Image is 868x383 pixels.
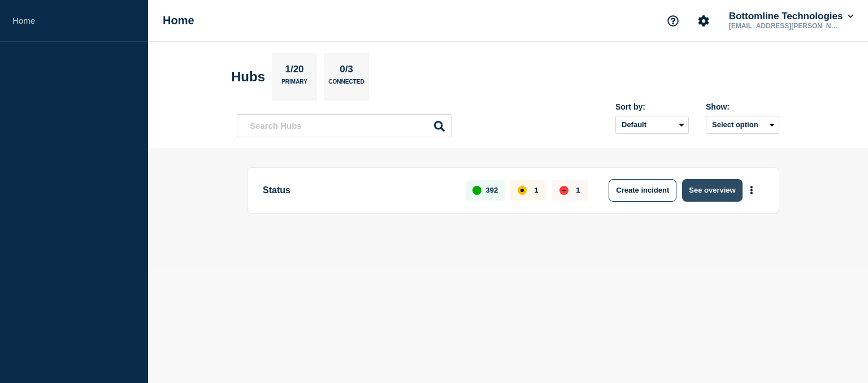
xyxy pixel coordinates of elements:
div: affected [518,186,527,195]
button: Account settings [692,9,715,33]
button: Bottomline Technologies [727,11,856,22]
button: Create incident [609,179,676,202]
button: Support [661,9,685,33]
div: Sort by: [615,102,689,111]
p: Primary [281,79,307,90]
button: See overview [682,179,742,202]
p: Connected [328,79,364,90]
p: Status [263,179,453,202]
div: Show: [706,102,779,111]
h1: Home [163,14,194,27]
p: 1 [576,186,580,194]
div: down [559,186,568,195]
input: Search Hubs [237,114,452,137]
p: [EMAIL_ADDRESS][PERSON_NAME][DOMAIN_NAME] [727,22,844,30]
button: More actions [744,180,759,201]
p: 392 [486,186,498,194]
p: 1/20 [281,64,308,79]
p: 1 [534,186,538,194]
select: Sort by [615,116,689,134]
button: Select option [706,116,779,134]
div: up [472,186,481,195]
p: 0/3 [336,64,358,79]
h2: Hubs [231,69,265,85]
